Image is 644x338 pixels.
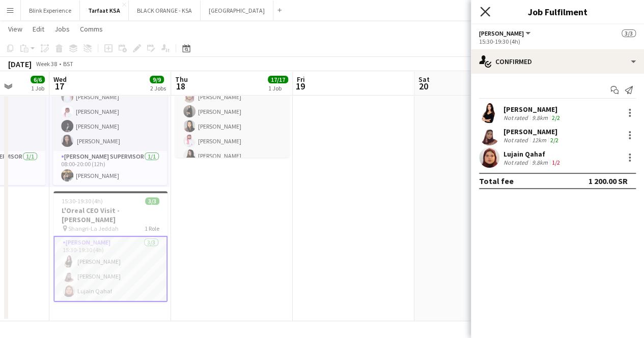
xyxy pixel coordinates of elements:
div: Lujain Qahaf [503,149,562,159]
div: Not rated [503,114,530,121]
div: 9.8km [530,114,550,121]
button: [GEOGRAPHIC_DATA] [201,1,273,20]
span: Wed [53,75,67,84]
div: 2 Jobs [150,84,166,92]
div: Not rated [503,136,530,144]
a: Comms [76,22,107,36]
a: View [4,22,26,36]
span: Usher [479,29,524,37]
div: BST [63,60,73,68]
span: Fri [297,75,305,84]
button: Blink Experience [21,1,80,20]
app-skills-label: 2/2 [552,114,560,121]
app-card-role: [PERSON_NAME]3/315:30-19:30 (4h)[PERSON_NAME][PERSON_NAME]Lujain Qahaf [53,236,167,302]
span: 6/6 [31,76,45,83]
span: 9/9 [150,76,164,83]
app-card-role: [PERSON_NAME]5/508:00-20:00 (12h)Aljoury saeed[PERSON_NAME][PERSON_NAME][PERSON_NAME]‏ [PERSON_NAME] [53,57,167,151]
button: BLACK ORANGE - KSA [129,1,201,20]
div: 1 200.00 SR [589,176,628,186]
button: [PERSON_NAME] [479,29,532,37]
app-job-card: 08:00-20:00 (12h)6/6 Exact location will be shared later2 Roles[PERSON_NAME]5/508:00-20:00 (12h)A... [53,35,167,185]
span: Edit [33,24,44,34]
span: Week 38 [34,60,59,68]
h3: Job Fulfilment [471,5,644,18]
span: 17 [52,80,67,92]
app-skills-label: 1/2 [552,159,560,166]
app-job-card: 15:30-19:30 (4h)3/3L'Oreal CEO Visit - [PERSON_NAME] Shangri-La Jeddah1 Role[PERSON_NAME]3/315:30... [53,191,167,302]
div: 9.8km [530,159,550,166]
span: 3/3 [622,29,636,37]
div: Total fee [479,176,514,186]
app-card-role: [PERSON_NAME] Supervisor1/108:00-20:00 (12h)[PERSON_NAME] [53,151,167,186]
span: 15:30-19:30 (4h) [62,197,103,205]
div: 15:30-19:30 (4h) [479,38,636,45]
span: 19 [295,80,305,92]
span: 17/17 [268,76,288,83]
div: [DATE] [8,59,32,69]
a: Edit [29,22,48,36]
button: Tarfaat KSA [80,1,129,20]
span: 20 [417,80,430,92]
div: Not rated [503,159,530,166]
div: 1 Job [31,84,44,92]
span: Comms [80,24,103,34]
div: [PERSON_NAME] [503,127,561,136]
span: Sat [418,75,430,84]
div: Confirmed [471,49,644,74]
span: 1 Role [145,225,159,232]
span: View [8,24,22,34]
div: 1 Job [268,84,288,92]
a: Jobs [50,22,74,36]
span: Thu [175,75,188,84]
span: 3/3 [145,197,159,205]
span: 18 [174,80,188,92]
span: Shangri-La Jeddah [68,225,119,232]
h3: L'Oreal CEO Visit - [PERSON_NAME] [53,206,167,224]
div: 12km [530,136,548,144]
span: Jobs [54,24,70,34]
div: [PERSON_NAME] [503,105,562,114]
app-skills-label: 2/2 [550,136,558,144]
